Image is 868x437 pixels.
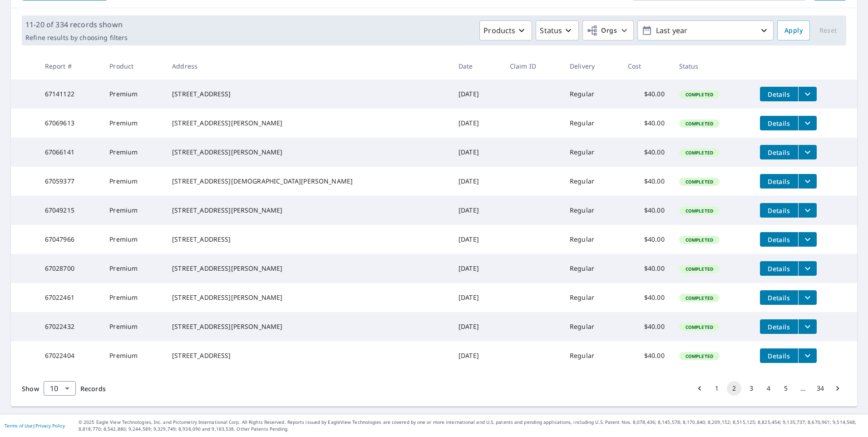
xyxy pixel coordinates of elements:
div: [STREET_ADDRESS][PERSON_NAME] [172,264,444,273]
span: Details [765,206,793,215]
td: Regular [562,225,621,254]
button: Products [479,20,532,40]
span: Details [765,90,793,99]
td: $40.00 [621,225,672,254]
span: Details [765,264,793,273]
span: Records [80,384,106,393]
span: Completed [680,120,719,127]
div: [STREET_ADDRESS][DEMOGRAPHIC_DATA][PERSON_NAME] [172,177,444,186]
span: Details [765,177,793,186]
span: Completed [680,237,719,243]
button: detailsBtn-67141122 [760,87,798,101]
td: [DATE] [451,312,503,341]
span: Apply [784,25,803,36]
td: 67022432 [38,312,103,341]
nav: pagination navigation [691,381,846,396]
button: filesDropdownBtn-67022461 [798,290,817,305]
div: [STREET_ADDRESS][PERSON_NAME] [172,119,444,128]
p: | [5,423,65,428]
td: Premium [102,138,165,167]
div: [STREET_ADDRESS] [172,235,444,244]
span: Details [765,235,793,244]
button: Go to page 5 [779,381,793,396]
button: Apply [777,20,810,40]
td: [DATE] [451,109,503,138]
td: Regular [562,109,621,138]
td: $40.00 [621,283,672,312]
span: Show [22,384,39,393]
td: Regular [562,196,621,225]
span: Details [765,323,793,331]
span: Completed [680,208,719,214]
td: 67059377 [38,167,103,196]
span: Completed [680,266,719,272]
td: Premium [102,341,165,370]
span: Details [765,119,793,128]
td: Regular [562,283,621,312]
td: $40.00 [621,341,672,370]
button: filesDropdownBtn-67069613 [798,116,817,130]
td: Premium [102,109,165,138]
td: Premium [102,254,165,283]
p: Last year [652,23,759,39]
span: Orgs [587,25,617,36]
td: Regular [562,312,621,341]
td: $40.00 [621,109,672,138]
td: [DATE] [451,225,503,254]
button: Status [536,20,579,40]
th: Delivery [562,53,621,79]
button: filesDropdownBtn-67066141 [798,145,817,159]
td: Premium [102,79,165,109]
td: Regular [562,167,621,196]
td: 67022404 [38,341,103,370]
td: Regular [562,79,621,109]
button: filesDropdownBtn-67141122 [798,87,817,101]
span: Completed [680,324,719,330]
th: Report # [38,53,103,79]
button: detailsBtn-67049215 [760,203,798,218]
button: Orgs [582,20,634,40]
th: Status [672,53,753,79]
button: detailsBtn-67066141 [760,145,798,159]
button: filesDropdownBtn-67028700 [798,261,817,276]
td: $40.00 [621,196,672,225]
span: Details [765,293,793,302]
button: detailsBtn-67028700 [760,261,798,276]
td: [DATE] [451,341,503,370]
p: Refine results by choosing filters [25,34,128,42]
span: Details [765,148,793,157]
button: detailsBtn-67059377 [760,174,798,189]
td: [DATE] [451,79,503,109]
p: 11-20 of 334 records shown [25,19,128,30]
td: Premium [102,225,165,254]
button: Go to page 1 [710,381,724,396]
span: Completed [680,179,719,185]
td: [DATE] [451,138,503,167]
button: filesDropdownBtn-67047966 [798,232,817,247]
td: $40.00 [621,254,672,283]
th: Claim ID [503,53,562,79]
td: Regular [562,138,621,167]
a: Terms of Use [5,422,33,429]
button: filesDropdownBtn-67059377 [798,174,817,189]
div: 10 [44,376,76,401]
button: detailsBtn-67022432 [760,319,798,334]
td: $40.00 [621,312,672,341]
button: detailsBtn-67022461 [760,290,798,305]
td: [DATE] [451,167,503,196]
td: 67022461 [38,283,103,312]
p: Products [483,25,515,36]
span: Details [765,352,793,360]
td: 67066141 [38,138,103,167]
div: [STREET_ADDRESS] [172,351,444,360]
div: [STREET_ADDRESS][PERSON_NAME] [172,148,444,157]
button: filesDropdownBtn-67022432 [798,319,817,334]
button: Last year [637,20,774,40]
span: Completed [680,149,719,156]
button: Go to previous page [692,381,707,396]
p: © 2025 Eagle View Technologies, Inc. and Pictometry International Corp. All Rights Reserved. Repo... [79,419,863,432]
button: filesDropdownBtn-67022404 [798,348,817,363]
p: Status [540,25,562,36]
div: Show 10 records [44,381,76,396]
th: Product [102,53,165,79]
